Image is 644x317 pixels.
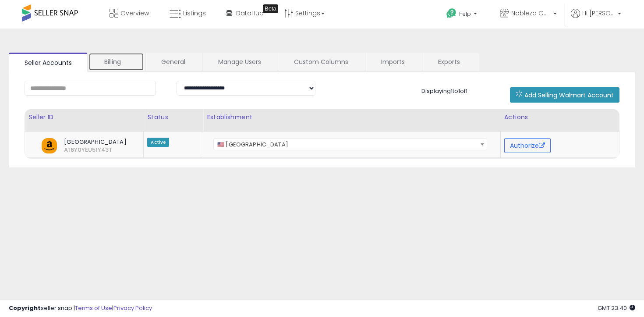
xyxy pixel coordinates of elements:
[75,304,112,312] a: Terms of Use
[120,9,149,18] span: Overview
[214,139,487,151] span: 🇺🇸 United States
[28,113,140,122] div: Seller ID
[598,304,635,312] span: 2025-09-7 23:40 GMT
[145,53,201,71] a: General
[511,9,551,18] span: Nobleza Goods
[42,138,57,153] img: amazon.png
[504,113,616,122] div: Actions
[236,9,264,18] span: DataHub
[263,4,278,13] div: Tooltip anchor
[57,138,124,146] span: [GEOGRAPHIC_DATA]
[88,53,144,71] a: Billing
[365,53,421,71] a: Imports
[504,138,551,153] button: Authorize
[446,8,457,19] i: Get Help
[183,9,206,18] span: Listings
[459,10,471,18] span: Help
[439,1,486,28] a: Help
[422,53,478,71] a: Exports
[278,53,364,71] a: Custom Columns
[510,87,619,103] button: Add Selling Walmart Account
[9,304,41,312] strong: Copyright
[213,138,487,150] span: 🇺🇸 United States
[202,53,277,71] a: Manage Users
[9,304,152,313] div: seller snap | |
[524,91,614,100] span: Add Selling Walmart Account
[57,146,71,154] span: A16Y0YEU5IY43T
[582,9,615,18] span: Hi [PERSON_NAME]
[571,9,621,28] a: Hi [PERSON_NAME]
[113,304,152,312] a: Privacy Policy
[207,113,497,122] div: Establishment
[147,138,169,147] span: Active
[9,53,88,72] a: Seller Accounts
[147,113,199,122] div: Status
[421,87,467,95] span: Displaying 1 to 1 of 1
